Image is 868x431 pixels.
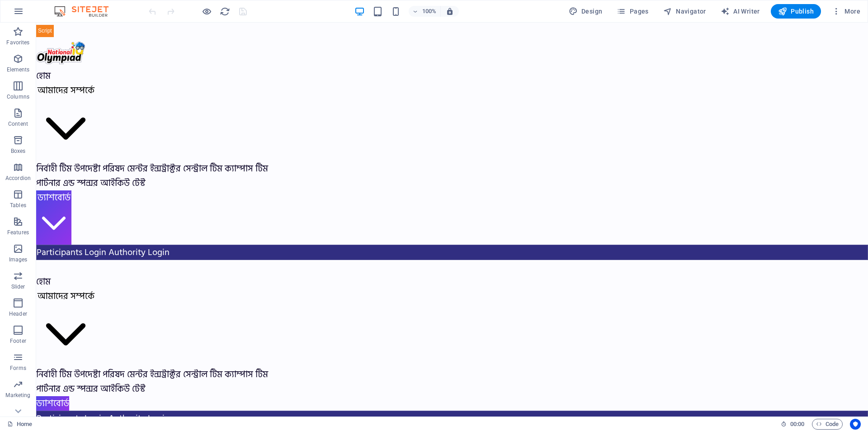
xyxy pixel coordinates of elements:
button: Click here to leave preview mode and continue editing [201,6,212,17]
p: Marketing [5,392,30,399]
p: Elements [7,66,30,73]
h6: Session time [781,419,805,430]
span: Publish [778,7,814,16]
button: Code [812,419,843,430]
p: Accordion [5,175,31,182]
button: Pages [613,4,652,19]
p: Footer [10,337,26,345]
span: Design [569,7,603,16]
p: Header [9,310,27,317]
span: Navigator [663,7,706,16]
p: Forms [10,365,26,372]
i: Reload page [220,6,230,17]
button: 100% [409,6,441,17]
button: Design [565,4,606,19]
a: Click to cancel selection. Double-click to open Pages [7,419,32,430]
button: AI Writer [717,4,764,19]
p: Images [9,256,28,263]
p: Tables [10,202,26,209]
p: Features [7,229,29,236]
span: AI Writer [721,7,760,16]
span: : [797,421,798,427]
i: On resize automatically adjust zoom level to fit chosen device. [446,7,454,15]
span: 00 00 [790,419,804,430]
button: reload [219,6,230,17]
div: Design (Ctrl+Alt+Y) [565,4,606,19]
img: Editor Logo [52,6,120,17]
span: More [832,7,860,16]
button: More [828,4,864,19]
p: Content [8,120,28,128]
p: Slider [11,283,25,290]
span: Code [816,419,839,430]
p: Columns [7,93,29,100]
button: Usercentrics [850,419,861,430]
h6: 100% [422,6,437,17]
span: Pages [617,7,648,16]
button: Navigator [660,4,710,19]
p: Boxes [11,147,26,155]
p: Favorites [6,39,29,46]
button: Publish [771,4,821,19]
